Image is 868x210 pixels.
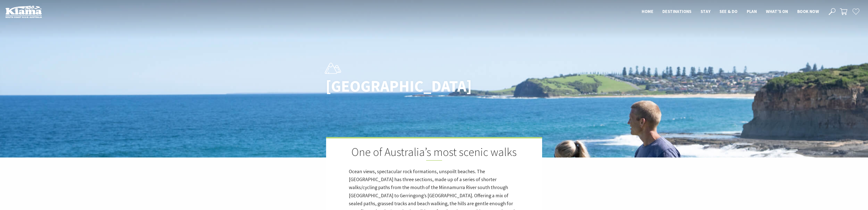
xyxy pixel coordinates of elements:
span: See & Do [720,9,737,14]
span: What’s On [766,9,788,14]
span: Destinations [662,9,692,14]
h2: One of Australia’s most scenic walks [349,145,519,161]
span: Stay [701,9,711,14]
span: Book now [797,9,819,14]
span: Home [642,9,653,14]
h1: [GEOGRAPHIC_DATA] [326,77,454,95]
img: Kiama Logo [5,5,42,18]
span: Plan [747,9,757,14]
nav: Main Menu [637,8,823,15]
